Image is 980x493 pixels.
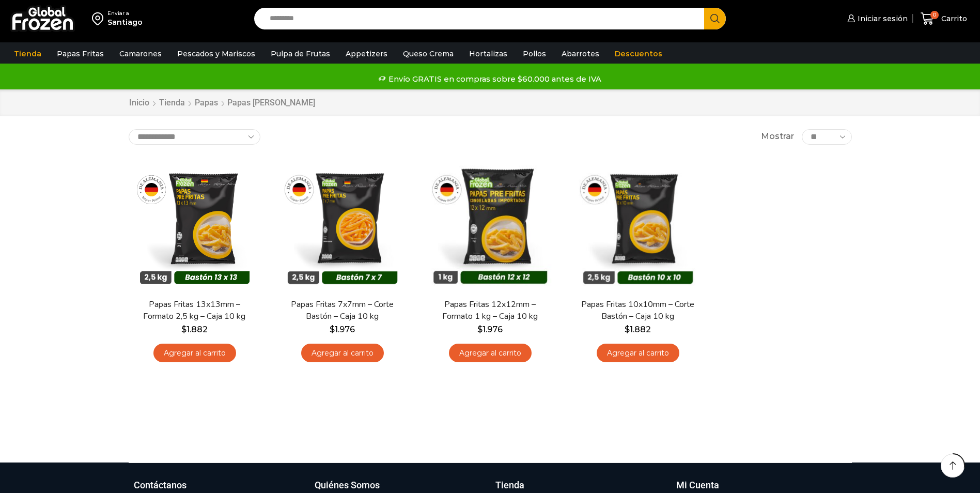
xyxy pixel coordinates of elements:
[266,44,335,64] a: Pulpa de Frutas
[761,131,794,143] span: Mostrar
[855,13,908,24] span: Iniciar sesión
[449,344,532,363] a: Agregar al carrito: “Papas Fritas 12x12mm - Formato 1 kg - Caja 10 kg”
[597,344,679,363] a: Agregar al carrito: “Papas Fritas 10x10mm - Corte Bastón - Caja 10 kg”
[135,299,254,322] a: Papas Fritas 13x13mm – Formato 2,5 kg – Caja 10 kg
[227,98,315,107] h1: Papas [PERSON_NAME]
[181,325,208,334] bdi: 1.882
[330,325,335,334] span: $
[172,44,260,64] a: Pescados y Mariscos
[315,479,380,492] h3: Quiénes Somos
[9,44,46,64] a: Tienda
[194,97,219,109] a: Papas
[283,299,401,322] a: Papas Fritas 7x7mm – Corte Bastón – Caja 10 kg
[107,10,143,17] div: Enviar a
[556,44,604,64] a: Abarrotes
[464,44,512,64] a: Hortalizas
[430,299,549,322] a: Papas Fritas 12x12mm – Formato 1 kg – Caja 10 kg
[625,325,630,334] span: $
[477,325,503,334] bdi: 1.976
[477,325,483,334] span: $
[518,44,551,64] a: Pollos
[625,325,651,334] bdi: 1.882
[114,44,167,64] a: Camarones
[301,344,384,363] a: Agregar al carrito: “Papas Fritas 7x7mm - Corte Bastón - Caja 10 kg”
[129,97,150,109] a: Inicio
[340,44,393,64] a: Appetizers
[398,44,459,64] a: Queso Crema
[930,11,939,19] span: 0
[92,10,107,27] img: address-field-icon.svg
[159,97,185,109] a: Tienda
[153,344,236,363] a: Agregar al carrito: “Papas Fritas 13x13mm - Formato 2,5 kg - Caja 10 kg”
[676,479,719,492] h3: Mi Cuenta
[134,479,186,492] h3: Contáctanos
[181,325,186,334] span: $
[918,7,970,31] a: 0 Carrito
[939,13,967,24] span: Carrito
[578,299,697,322] a: Papas Fritas 10x10mm – Corte Bastón – Caja 10 kg
[845,8,908,29] a: Iniciar sesión
[129,129,260,145] select: Pedido de la tienda
[330,325,355,334] bdi: 1.976
[704,8,726,29] button: Search button
[107,17,143,27] div: Santiago
[610,44,667,64] a: Descuentos
[495,479,524,492] h3: Tienda
[52,44,109,64] a: Papas Fritas
[129,97,315,109] nav: Breadcrumb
